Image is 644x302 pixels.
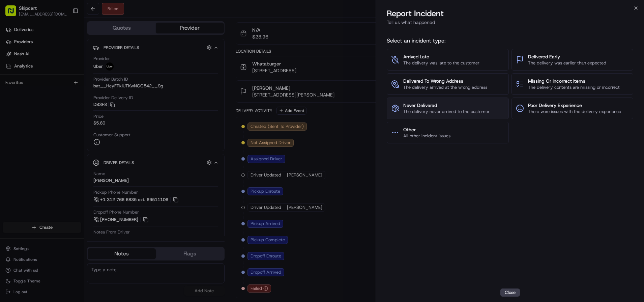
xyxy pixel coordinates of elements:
span: All other incident issues [403,133,450,139]
button: OtherAll other incident issues [387,122,508,143]
button: Arrived LateThe delivery was late to the customer [387,49,508,71]
a: 📗Knowledge Base [4,95,54,107]
span: Select an incident type: [387,37,633,45]
p: Welcome 👋 [7,27,123,38]
div: 📗 [7,99,12,104]
button: Delivered To Wrong AddressThe delivery arrived at the wrong address [387,73,508,95]
span: The delivery contents are missing or incorrect [528,84,620,90]
div: Tell us what happened [387,19,633,30]
span: API Documentation [64,98,108,105]
span: Poor Delivery Experience [528,102,621,109]
span: Arrived Late [403,53,479,60]
button: Poor Delivery ExperienceThere were issues with the delivery experience [511,98,633,119]
span: Delivered Early [528,53,606,60]
button: Missing Or Incorrect ItemsThe delivery contents are missing or incorrect [511,73,633,95]
button: Start new chat [115,66,123,75]
div: We're available if you need us! [23,71,85,77]
span: Delivered To Wrong Address [403,78,487,84]
span: Never Delivered [403,102,490,109]
button: Close [500,289,520,297]
a: 💻API Documentation [54,95,111,107]
div: Start new chat [23,64,111,71]
span: The delivery was earlier than expected [528,60,606,66]
span: Knowledge Base [13,98,52,105]
span: The delivery was late to the customer [403,60,479,66]
span: The delivery never arrived to the customer [403,109,490,115]
span: Missing Or Incorrect Items [528,78,620,84]
p: Report Incident [387,8,444,19]
span: There were issues with the delivery experience [528,109,621,115]
span: Other [403,126,450,133]
a: Powered byPylon [48,114,82,119]
span: The delivery arrived at the wrong address [403,84,487,90]
div: 💻 [57,99,62,104]
button: Delivered EarlyThe delivery was earlier than expected [511,49,633,71]
span: Pylon [67,114,82,119]
img: 1736555255976-a54dd68f-1ca7-489b-9aae-adbdc363a1c4 [7,64,19,77]
input: Clear [18,44,111,51]
img: Nash [7,7,20,20]
button: Never DeliveredThe delivery never arrived to the customer [387,98,508,119]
